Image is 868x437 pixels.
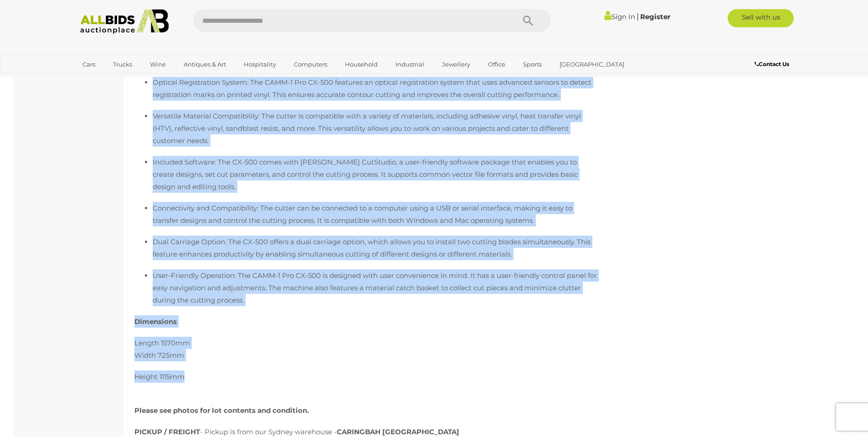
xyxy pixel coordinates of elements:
[134,370,598,383] p: Height 1115mm
[134,427,200,436] b: PICKUP / FREIGHT
[337,427,459,436] b: CARINGBAH [GEOGRAPHIC_DATA]
[153,110,598,147] p: Versatile Material Compatibility: The cutter is compatible with a variety of materials, including...
[728,9,794,27] a: Sell with us
[153,202,598,226] p: Connectivity and Compatibility: The cutter can be connected to a computer using a USB or serial i...
[517,57,548,72] a: Sports
[77,57,101,72] a: Cars
[640,12,670,21] a: Register
[75,9,174,34] img: Allbids.com.au
[153,269,598,306] p: User-Friendly Operation: The CAMM-1 Pro CX-500 is designed with user convenience in mind. It has ...
[288,57,333,72] a: Computers
[755,59,791,69] a: Contact Us
[755,61,789,67] b: Contact Us
[604,12,635,21] a: Sign In
[144,57,172,72] a: Wine
[554,57,630,72] a: [GEOGRAPHIC_DATA]
[238,57,282,72] a: Hospitality
[134,406,309,415] b: Please see photos for lot contents and condition.
[637,11,639,21] span: |
[153,236,598,260] p: Dual Carriage Option: The CX-500 offers a dual carriage option, which allows you to install two c...
[107,57,138,72] a: Trucks
[153,156,598,193] p: Included Software: The CX-500 comes with [PERSON_NAME] CutStudio, a user-friendly software packag...
[339,57,384,72] a: Household
[482,57,511,72] a: Office
[436,57,476,72] a: Jewellery
[134,317,177,326] b: Dimensions
[178,57,232,72] a: Antiques & Art
[505,9,551,32] button: Search
[153,76,598,101] p: Optical Registration System: The CAMM-1 Pro CX-500 features an optical registration system that u...
[390,57,430,72] a: Industrial
[134,349,598,361] p: Width 725mm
